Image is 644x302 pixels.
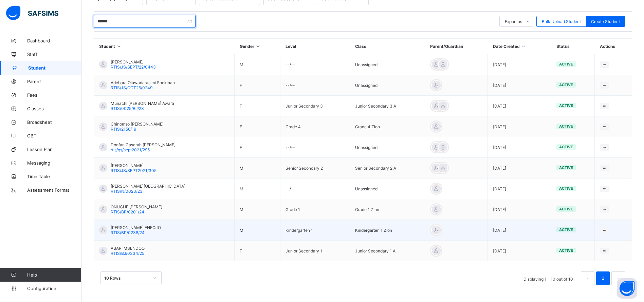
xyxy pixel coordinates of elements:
td: --/-- [280,137,350,158]
span: active [559,227,573,232]
td: F [235,137,280,158]
span: Configuration [27,286,81,291]
span: ONUCHE [PERSON_NAME] [111,204,162,209]
td: F [235,75,280,96]
td: F [235,96,280,116]
td: M [235,158,280,178]
td: [DATE] [488,158,551,178]
span: [PERSON_NAME][GEOGRAPHIC_DATA] [111,184,185,189]
span: active [559,62,573,67]
td: Unassigned [350,178,425,199]
td: Grade 4 [280,116,350,137]
td: Senior Secondary 2 [280,158,350,178]
td: [DATE] [488,116,551,137]
td: Unassigned [350,137,425,158]
i: Sort in Ascending Order [255,44,261,49]
span: ABARI MSENDOO [111,246,145,251]
td: Kindergarten 1 Zion [350,220,425,241]
span: [PERSON_NAME] [111,59,156,64]
td: Junior Secondary 1 [280,241,350,261]
td: M [235,220,280,241]
th: Date Created [488,39,551,54]
td: [DATE] [488,241,551,261]
span: Munachi [PERSON_NAME] Awara [111,101,174,106]
span: Parent [27,79,81,84]
span: Adebara Oluwadarasimi Shekinah [111,80,175,85]
span: active [559,186,573,191]
span: active [559,165,573,170]
th: Actions [595,39,632,54]
span: active [559,103,573,108]
li: Displaying 1 - 10 out of 10 [518,271,578,285]
td: [DATE] [488,178,551,199]
td: [DATE] [488,96,551,116]
td: [DATE] [488,75,551,96]
i: Sort in Ascending Order [521,44,527,49]
td: Grade 1 Zion [350,199,425,220]
th: Status [551,39,595,54]
img: safsims [6,6,58,20]
td: --/-- [280,178,350,199]
span: RTIS/N/0023/23 [111,189,143,194]
span: active [559,124,573,129]
td: [DATE] [488,199,551,220]
span: Student [28,65,81,71]
td: M [235,178,280,199]
span: Lesson Plan [27,147,81,152]
td: Unassigned [350,75,425,96]
li: 下一页 [611,271,625,285]
span: rtis/gs/sept2021/295 [111,147,150,152]
td: F [235,116,280,137]
span: active [559,248,573,253]
span: Help [27,272,81,278]
span: active [559,207,573,211]
span: RTIS/0025/BJ/23 [111,106,144,111]
th: Class [350,39,425,54]
td: [DATE] [488,137,551,158]
span: active [559,145,573,149]
span: Classes [27,106,81,111]
span: Broadsheet [27,119,81,125]
li: 上一页 [581,271,594,285]
span: Bulk Upload Student [542,19,581,24]
td: [DATE] [488,220,551,241]
button: prev page [581,271,594,285]
td: Kindergarten 1 [280,220,350,241]
td: Junior Secondary 1 A [350,241,425,261]
td: [DATE] [488,54,551,75]
span: Chinomso [PERSON_NAME] [111,121,164,127]
td: Senior Secondary 2 A [350,158,425,178]
th: Parent/Guardian [425,39,488,54]
td: Junior Secondary 3 A [350,96,425,116]
span: Dashboard [27,38,81,43]
span: RTIS/BP/0201/24 [111,209,144,214]
i: Sort in Ascending Order [116,44,122,49]
th: Gender [235,39,280,54]
td: Junior Secondary 3 [280,96,350,116]
span: active [559,82,573,87]
td: M [235,199,280,220]
span: RTIS/JS/SEPT/22/0443 [111,64,156,70]
th: Student [94,39,235,54]
td: M [235,54,280,75]
td: --/-- [280,54,350,75]
span: RTIS/JS/SEPT2021/305 [111,168,157,173]
th: Level [280,39,350,54]
li: 1 [596,271,610,285]
a: 1 [600,274,606,283]
span: Assessment Format [27,187,81,193]
span: Export as [505,19,522,24]
button: Open asap [617,278,637,299]
div: 10 Rows [104,276,149,281]
span: Doofan Gasarah [PERSON_NAME] [111,142,176,147]
td: Grade 1 [280,199,350,220]
td: F [235,241,280,261]
span: Messaging [27,160,81,166]
td: Grade 4 Zion [350,116,425,137]
span: RTIS/JS/OCT26/0249 [111,85,152,90]
span: CBT [27,133,81,138]
span: RTIS/BJ/0334/25 [111,251,144,256]
span: RTIS/BP/0238/24 [111,230,145,235]
span: Fees [27,92,81,98]
span: Staff [27,52,81,57]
